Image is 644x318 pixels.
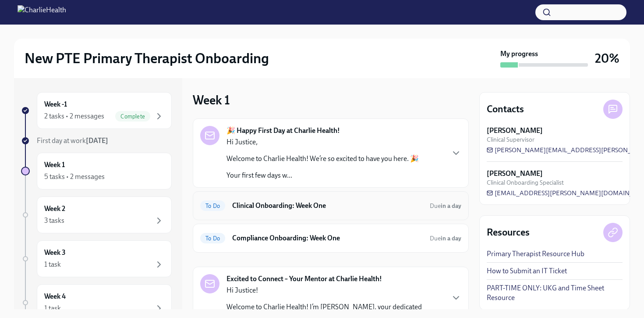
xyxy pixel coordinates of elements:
strong: Excited to Connect – Your Mentor at Charlie Health! [226,274,382,284]
div: 1 task [44,260,61,269]
span: October 11th, 2025 07:00 [430,202,461,210]
strong: in a day [441,235,461,242]
strong: [PERSON_NAME] [487,169,543,179]
h4: Resources [487,226,530,239]
a: Week -12 tasks • 2 messagesComplete [21,92,172,129]
span: To Do [200,203,225,209]
img: CharlieHealth [18,5,66,19]
span: To Do [200,235,225,242]
span: Complete [115,113,150,120]
a: To DoClinical Onboarding: Week OneDuein a day [200,199,461,213]
a: Week 15 tasks • 2 messages [21,153,172,189]
a: To DoCompliance Onboarding: Week OneDuein a day [200,231,461,245]
div: 5 tasks • 2 messages [44,172,105,182]
a: Primary Therapist Resource Hub [487,249,584,259]
span: Clinical Onboarding Specialist [487,179,564,187]
strong: in a day [441,202,461,210]
h6: Week 2 [44,204,65,214]
a: PART-TIME ONLY: UKG and Time Sheet Resource [487,283,623,303]
span: October 11th, 2025 07:00 [430,234,461,243]
h4: Contacts [487,103,524,116]
div: 1 task [44,304,61,313]
p: Hi Justice! [226,286,444,295]
div: 3 tasks [44,216,64,225]
span: Due [430,202,461,210]
h3: Week 1 [193,92,230,108]
h6: Week 1 [44,160,65,170]
a: Week 31 task [21,240,172,277]
a: How to Submit an IT Ticket [487,266,567,276]
span: Clinical Supervisor [487,136,534,144]
h6: Week -1 [44,100,67,109]
h2: New PTE Primary Therapist Onboarding [25,50,269,67]
h6: Week 3 [44,248,66,257]
strong: My progress [500,49,538,59]
p: Your first few days w... [226,171,419,180]
h6: Compliance Onboarding: Week One [232,233,423,243]
h6: Week 4 [44,292,66,301]
h3: 20% [595,50,619,66]
span: First day at work [37,136,108,145]
strong: [DATE] [86,136,108,145]
div: 2 tasks • 2 messages [44,111,104,121]
a: Week 23 tasks [21,197,172,233]
strong: 🎉 Happy First Day at Charlie Health! [226,126,340,136]
h6: Clinical Onboarding: Week One [232,201,423,211]
span: Due [430,235,461,242]
a: First day at work[DATE] [21,136,172,146]
strong: [PERSON_NAME] [487,126,543,136]
p: Welcome to Charlie Health! We’re so excited to have you here. 🎉 [226,154,419,164]
p: Hi Justice, [226,137,419,147]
